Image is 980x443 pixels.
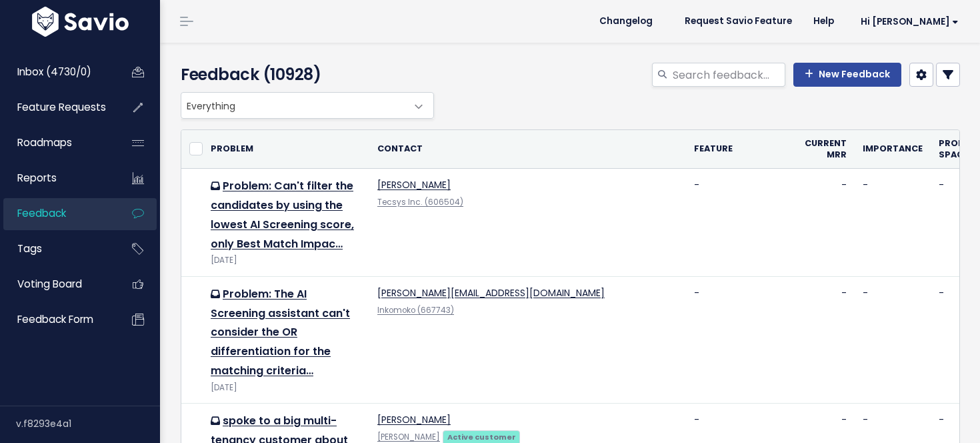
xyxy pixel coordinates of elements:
[181,63,427,87] h4: Feedback (10928)
[671,63,785,87] input: Search feedback...
[17,277,82,291] span: Voting Board
[3,92,111,123] a: Feature Requests
[3,304,111,335] a: Feedback form
[3,234,111,264] a: Tags
[686,130,797,169] th: Feature
[211,381,361,395] div: [DATE]
[686,276,797,403] td: -
[211,178,354,251] a: Problem: Can't filter the candidates by using the lowest AI Screening score, only Best Match Impac…
[861,17,959,27] span: Hi [PERSON_NAME]
[17,100,106,114] span: Feature Requests
[29,7,132,37] img: logo-white.9d6f32f41409.svg
[3,198,111,229] a: Feedback
[377,178,451,191] a: [PERSON_NAME]
[3,163,111,193] a: Reports
[855,276,931,403] td: -
[674,11,803,31] a: Request Savio Feature
[845,11,969,32] a: Hi [PERSON_NAME]
[17,135,72,149] span: Roadmaps
[16,406,160,441] div: v.f8293e4a1
[797,276,855,403] td: -
[377,286,605,300] a: [PERSON_NAME][EMAIL_ADDRESS][DOMAIN_NAME]
[855,130,931,169] th: Importance
[377,305,454,316] a: Inkomoko (667743)
[377,197,463,207] a: Tecsys Inc. (606504)
[3,127,111,158] a: Roadmaps
[211,254,361,268] div: [DATE]
[803,11,845,31] a: Help
[17,171,57,185] span: Reports
[203,130,369,169] th: Problem
[17,312,93,326] span: Feedback form
[686,169,797,277] td: -
[377,432,440,442] a: [PERSON_NAME]
[17,65,91,79] span: Inbox (4730/0)
[377,413,451,426] a: [PERSON_NAME]
[447,432,516,442] strong: Active customer
[797,130,855,169] th: Current MRR
[855,169,931,277] td: -
[793,63,901,87] a: New Feedback
[181,93,407,118] span: Everything
[211,286,350,378] a: Problem: The AI Screening assistant can't consider the OR differentiation for the matching criteria…
[181,92,434,119] span: Everything
[17,242,42,256] span: Tags
[599,17,653,26] span: Changelog
[17,206,66,220] span: Feedback
[797,169,855,277] td: -
[3,269,111,300] a: Voting Board
[369,130,686,169] th: Contact
[443,430,520,443] a: Active customer
[3,57,111,87] a: Inbox (4730/0)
